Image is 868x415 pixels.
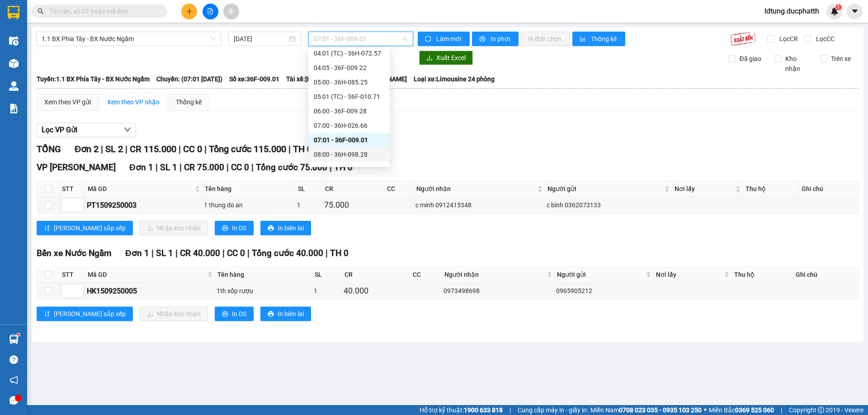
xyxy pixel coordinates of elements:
span: | [781,405,782,415]
span: | [288,144,291,154]
span: download [426,55,433,62]
span: CC 0 [231,162,249,173]
span: printer [479,36,487,43]
span: plus [186,8,193,14]
span: printer [268,311,274,318]
span: In DS [232,309,246,319]
span: printer [268,225,274,232]
span: Đơn 1 [129,162,153,173]
span: down [124,126,131,133]
span: search [38,8,44,14]
div: 0965905212 [556,286,652,296]
th: SL [312,267,342,282]
span: bar-chart [580,36,587,43]
span: VP [PERSON_NAME] [37,162,116,173]
th: CR [342,267,410,282]
span: 1 [837,4,840,10]
span: Tổng cước 75.000 [256,162,327,173]
img: 9k= [730,32,756,46]
span: Loại xe: Limousine 24 phòng [414,74,495,84]
div: 05:01 (TC) - 36F-010.71 [314,92,384,102]
button: In đơn chọn [521,32,570,46]
div: 1 [297,200,321,210]
span: Bến xe Nước Ngầm [37,248,112,258]
th: Tên hàng [203,182,296,196]
div: HK1509250005 [87,285,213,297]
span: | [156,162,158,173]
button: bar-chartThống kê [572,32,625,46]
span: printer [222,225,228,232]
span: TH 0 [293,144,312,154]
div: 40.000 [344,284,409,297]
div: 1 thung do an [204,200,294,210]
span: TH 0 [334,162,353,173]
div: c minh 0912415348 [415,200,543,210]
span: CC 0 [227,248,245,258]
img: icon-new-feature [830,7,839,15]
button: downloadXuất Excel [419,51,473,65]
span: | [125,144,127,154]
button: sort-ascending[PERSON_NAME] sắp xếp [37,307,133,321]
span: | [325,248,328,258]
span: Người gửi [557,270,644,280]
span: Người nhận [416,184,536,194]
td: HK1509250005 [85,282,215,300]
span: Tổng cước 40.000 [252,248,323,258]
span: In biên lai [278,309,304,319]
span: Lọc CC [812,34,836,44]
span: Làm mới [436,34,462,44]
span: Hỗ trợ kỹ thuật: [420,405,503,415]
input: Tìm tên, số ĐT hoặc mã đơn [50,6,156,16]
b: Tuyến: 1.1 BX Phía Tây - BX Nước Ngầm [37,75,150,83]
span: Số xe: 36F-009.01 [229,74,279,84]
img: warehouse-icon [9,36,19,46]
th: CC [385,182,414,196]
button: printerIn DS [215,221,254,235]
div: Xem theo VP gửi [44,97,91,107]
span: Thống kê [591,34,618,44]
span: question-circle [9,355,18,364]
span: message [9,396,18,405]
span: CR 75.000 [184,162,224,173]
span: Người gửi [547,184,663,194]
span: Đã giao [736,54,765,64]
div: 04:05 - 36F-009.22 [314,63,384,73]
img: warehouse-icon [9,59,19,68]
img: warehouse-icon [9,81,19,91]
div: 1 [314,286,340,296]
button: printerIn phơi [472,32,519,46]
span: CR 40.000 [180,248,220,258]
span: file-add [207,8,213,14]
button: plus [181,4,197,19]
span: | [101,144,103,154]
span: | [247,248,250,258]
span: Mã GD [88,184,193,194]
span: Đơn 1 [125,248,149,258]
span: CC 0 [183,144,202,154]
span: Miền Nam [590,405,702,415]
span: | [330,162,332,173]
div: 1th xốp rượu [217,286,310,296]
th: STT [60,182,85,196]
span: | [175,248,178,258]
span: Nơi lấy [656,270,722,280]
span: | [509,405,511,415]
span: Lọc VP Gửi [42,124,77,135]
span: SL 1 [156,248,173,258]
div: Thống kê [176,97,202,107]
button: downloadNhập kho nhận [140,307,208,321]
div: 05:00 - 36H-085.25 [314,77,384,87]
button: printerIn biên lai [260,307,311,321]
th: Tên hàng [215,267,312,282]
span: SL 1 [160,162,177,173]
button: caret-down [847,4,863,19]
span: | [204,144,207,154]
span: copyright [818,407,824,413]
span: 1.1 BX Phía Tây - BX Nước Ngầm [42,32,216,46]
th: CC [410,267,443,282]
div: 04:01 (TC) - 36H-072.57 [314,48,384,58]
span: 07:01 - 36F-009.01 [314,32,408,46]
span: Kho nhận [782,54,813,74]
span: aim [228,8,234,14]
span: caret-down [851,7,859,15]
